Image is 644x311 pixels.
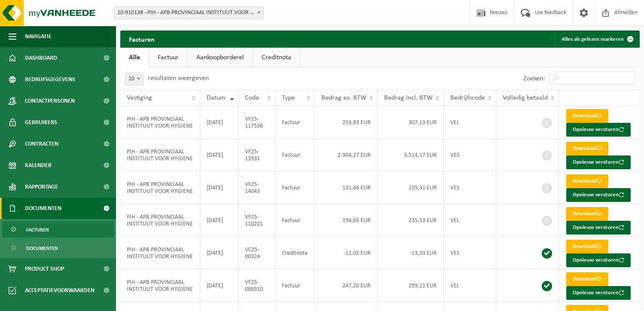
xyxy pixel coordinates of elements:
span: Documenten [26,240,58,256]
td: Factuur [275,106,314,139]
button: Opnieuw versturen [566,155,631,169]
td: 131,66 EUR [315,171,378,204]
td: 235,53 EUR [378,204,444,237]
td: -11,02 EUR [315,237,378,269]
td: [DATE] [200,106,238,139]
span: Contactpersonen [25,90,75,112]
td: VES [444,139,496,171]
td: 159,31 EUR [378,171,444,204]
a: Facturen [2,221,114,238]
span: Bedrag incl. BTW [384,95,433,101]
a: Factuur [149,48,187,67]
span: Documenten [25,198,61,219]
td: 194,65 EUR [315,204,378,237]
td: 307,13 EUR [378,106,444,139]
span: Kalender [25,155,52,176]
span: 10 [125,73,143,85]
a: Creditnota [253,48,300,67]
td: PIH - APB PROVINCIAAL INSTITUUT VOOR HYGIENE [120,106,200,139]
td: 253,83 EUR [315,106,378,139]
h2: Facturen [120,30,163,47]
td: Creditnota [275,237,314,269]
span: Dashboard [25,47,57,69]
td: [DATE] [200,139,238,171]
a: Download [566,109,608,123]
td: [DATE] [200,171,238,204]
td: VES [444,171,496,204]
td: [DATE] [200,269,238,302]
td: VEL [444,106,496,139]
td: VF25-13931 [238,139,275,171]
button: Opnieuw versturen [566,286,631,300]
a: Download [566,240,608,253]
td: PIH - APB PROVINCIAAL INSTITUUT VOOR HYGIENE [120,237,200,269]
td: Factuur [275,204,314,237]
label: resultaten weergeven [148,75,209,82]
td: VC25-00324 [238,237,275,269]
a: Documenten [2,240,114,256]
button: Alles als gelezen markeren [555,30,639,48]
span: Bedrijfscode [450,95,485,101]
span: Contracten [25,133,58,155]
span: 10 [125,73,143,85]
span: Acceptatievoorwaarden [25,280,95,301]
td: PIH - APB PROVINCIAAL INSTITUUT VOOR HYGIENE [120,204,200,237]
td: PIH - APB PROVINCIAAL INSTITUUT VOOR HYGIENE [120,139,200,171]
td: Factuur [275,269,314,302]
a: Download [566,174,608,188]
td: PIH - APB PROVINCIAAL INSTITUUT VOOR HYGIENE [120,171,200,204]
span: Facturen [26,222,49,238]
span: Volledig betaald [503,95,548,101]
span: Code [245,95,259,101]
td: 247,20 EUR [315,269,378,302]
td: [DATE] [200,204,238,237]
td: VF25-14043 [238,171,275,204]
a: Aankoopborderel [188,48,253,67]
span: Rapportage [25,176,58,198]
a: Download [566,272,608,286]
span: Product Shop [25,258,64,280]
td: Factuur [275,139,314,171]
button: Opnieuw versturen [566,221,631,235]
button: Opnieuw versturen [566,188,631,202]
span: Navigatie [25,26,52,47]
td: VF25-110221 [238,204,275,237]
td: -13,33 EUR [378,237,444,269]
span: Type [282,95,295,101]
a: Download [566,142,608,155]
span: Vestiging [127,95,152,101]
td: VES [444,237,496,269]
span: Bedrijfsgegevens [25,69,75,90]
td: VF25-088910 [238,269,275,302]
td: 2.904,27 EUR [315,139,378,171]
td: PIH - APB PROVINCIAAL INSTITUUT VOOR HYGIENE [120,269,200,302]
button: Opnieuw versturen [566,253,631,267]
label: Zoeken: [523,75,545,82]
td: 299,11 EUR [378,269,444,302]
td: [DATE] [200,237,238,269]
span: 10-910138 - PIH - APB PROVINCIAAL INSTITUUT VOOR HYGIENE - ANTWERPEN [113,6,264,19]
td: VEL [444,204,496,237]
span: 10-910138 - PIH - APB PROVINCIAAL INSTITUUT VOOR HYGIENE - ANTWERPEN [114,7,263,19]
span: Gebruikers [25,112,57,133]
span: Bedrag ex. BTW [321,95,366,101]
td: 3.514,17 EUR [378,139,444,171]
td: VF25-117536 [238,106,275,139]
span: Datum [207,95,226,101]
td: VEL [444,269,496,302]
a: Download [566,207,608,221]
a: Alle [120,48,149,67]
button: Opnieuw versturen [566,123,631,137]
td: Factuur [275,171,314,204]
